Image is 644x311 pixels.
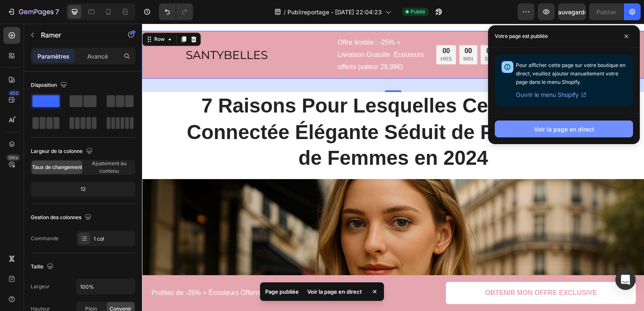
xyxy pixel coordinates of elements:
p: MIN [323,32,333,40]
span: Ouvrir le menu Shopify [516,90,579,100]
font: Voir la page en direct [534,125,594,134]
font: Disposition [31,81,57,89]
span: Ajustement au contenu [84,160,134,175]
span: Publié [411,8,425,16]
a: OBTENIR MON OFFRE EXCLUSIVE [306,260,497,283]
p: 7 [55,7,59,17]
font: Publier [596,8,616,16]
p: Avancé [87,52,108,61]
span: Pour afficher cette page sur votre boutique en direct, veuillez ajouter manuellement votre page d... [516,62,625,85]
font: Taille [31,263,43,271]
font: Commande [31,235,59,242]
font: Largeur [31,283,50,290]
div: 00 [323,24,333,32]
div: 00 [345,24,356,32]
p: Offre limitée : -25% + Livraison Gratuite Écouteurs offerts (valeur 29,99€) [197,13,285,50]
input: Auto [77,279,135,294]
font: Gestion des colonnes [31,214,81,221]
div: Bêta [6,154,20,161]
font: Largeur de la colonne [31,147,83,155]
div: 1 col [94,235,133,243]
button: Sauvegarder [558,3,586,20]
p: Paramètres [38,52,70,61]
div: Ouvrez Intercom Messenger [615,270,636,290]
div: 12 [32,183,134,195]
p: HRS [301,32,312,40]
p: Advertorial [430,27,462,36]
div: 00 [301,24,312,32]
div: Voir la page en direct [302,286,367,298]
span: Publireportage - [DATE] 22:04:23 [287,8,382,16]
img: gempages_580951618577499054-9c21b9c5-fac8-4298-a0bc-44a53c17a09b.png [43,21,127,42]
button: Voir la page en direct [495,121,633,137]
span: / [284,8,286,16]
p: SEC [345,32,356,40]
p: Row [41,30,113,40]
div: 450 [8,90,20,97]
p: OBTENIR MON OFFRE EXCLUSIVE [345,267,458,276]
p: Votre page est publiée [495,32,548,40]
iframe: Design area [142,24,644,311]
div: Row [11,12,24,20]
span: Taux de changement [32,164,82,171]
p: Page publiée [265,287,299,296]
button: Publier [589,3,623,20]
h1: 7 Raisons Pour Lesquelles Cette Montre Connectée Élégante Séduit de Plus en Plus de Femmes en 2024 [43,69,463,150]
span: Sauvegarder [554,8,590,16]
button: 7 [3,3,63,20]
div: Annuler/Rétablir [159,3,193,20]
